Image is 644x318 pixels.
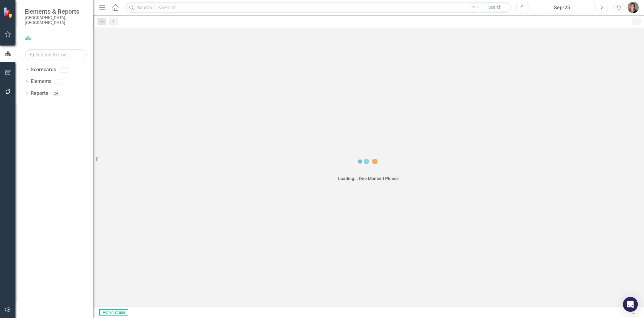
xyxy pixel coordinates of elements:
img: ClearPoint Strategy [3,7,14,18]
span: Search [488,5,502,10]
span: Administrator [99,309,128,316]
button: Sep-25 [530,2,594,13]
span: Elements & Reports [25,8,87,15]
small: [GEOGRAPHIC_DATA], [GEOGRAPHIC_DATA] [25,15,87,25]
div: Loading... One Moment Please [338,175,399,182]
input: Search Below... [25,49,87,60]
a: Reports [31,90,48,97]
div: 24 [51,91,61,96]
button: Search [479,3,510,12]
a: Elements [31,78,51,85]
img: Debra Kellison [628,2,639,13]
a: Scorecards [31,66,56,73]
div: Sep-25 [532,4,592,11]
input: Search ClearPoint... [125,2,512,13]
div: Open Intercom Messenger [623,297,638,312]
